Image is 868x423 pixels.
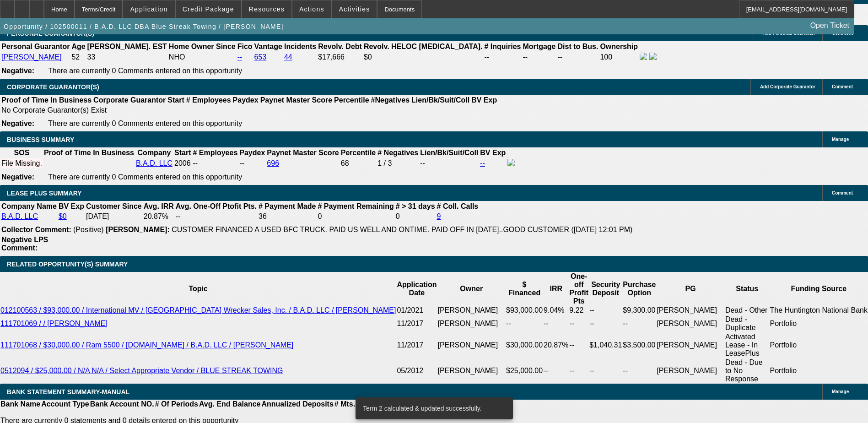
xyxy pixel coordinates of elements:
td: -- [484,52,521,62]
td: Portfolio [770,315,868,332]
td: No Corporate Guarantor(s) Exist [1,106,501,115]
b: Dist to Bus. [558,43,598,50]
td: -- [506,315,543,332]
td: $30,000.00 [506,332,543,358]
th: Funding Source [770,272,868,306]
th: Proof of Time In Business [1,96,92,105]
th: SOS [1,148,43,157]
td: The Huntington National Bank [770,306,868,315]
b: # Payment Remaining [318,202,394,210]
td: -- [589,306,622,315]
b: Paynet Master Score [267,149,339,157]
td: [PERSON_NAME] [656,332,725,358]
span: CUSTOMER FINANCED A USED BFC TRUCK. PAID US WELL AND ONTIME. PAID OFF IN [DATE]..GOOD CUSTOMER ([... [172,226,632,233]
b: # Negatives [377,149,418,157]
span: Comment [832,84,853,89]
td: [PERSON_NAME] [437,358,506,384]
td: Dead - Duplicate [725,315,770,332]
b: Negative: [1,67,34,75]
b: Lien/Bk/Suit/Coll [411,96,469,104]
button: Actions [292,0,331,18]
span: (Positive) [73,226,104,233]
td: 05/2012 [396,358,437,384]
b: # Payment Made [259,202,316,210]
td: 0 [395,212,436,221]
td: [PERSON_NAME] [656,315,725,332]
button: Activities [332,0,377,18]
span: Manage [832,389,849,394]
div: 1 / 3 [377,159,418,168]
a: B.A.D. LLC [1,212,38,220]
a: 44 [284,53,292,61]
td: 0 [317,212,394,221]
th: Purchase Option [622,272,656,306]
a: B.A.D. LLC [136,159,173,167]
td: Dead - Due to No Response [725,358,770,384]
span: BUSINESS SUMMARY [7,136,74,143]
img: linkedin-icon.png [649,53,657,60]
b: Company Name [1,202,57,210]
b: Percentile [334,96,369,104]
td: [PERSON_NAME] [437,332,506,358]
td: -- [523,52,556,62]
span: Comment [832,190,853,195]
td: -- [622,358,656,384]
td: 33 [87,52,167,62]
span: BANK STATEMENT SUMMARY-MANUAL [7,388,129,396]
span: There are currently 0 Comments entered on this opportunity [48,67,242,75]
b: #Negatives [371,96,410,104]
img: facebook-icon.png [640,53,647,60]
span: LEASE PLUS SUMMARY [7,190,82,197]
th: One-off Profit Pts [569,272,589,306]
td: $9,300.00 [622,306,656,315]
td: [PERSON_NAME] [437,306,506,315]
b: Age [71,43,85,50]
b: [PERSON_NAME]. EST [87,43,167,50]
b: # Inquiries [484,43,521,50]
b: Revolv. HELOC [MEDICAL_DATA]. [364,43,483,50]
b: Personal Guarantor [1,43,70,50]
b: Fico [237,43,253,50]
span: Credit Package [183,5,234,13]
td: $17,666 [318,52,362,62]
b: Avg. One-Off Ptofit Pts. [176,202,257,210]
b: Lien/Bk/Suit/Coll [420,149,478,157]
b: # Employees [186,96,231,104]
td: Portfolio [770,332,868,358]
div: Term 2 calculated & updated successfully. [356,397,509,419]
b: Mortgage [523,43,556,50]
span: RELATED OPPORTUNITY(S) SUMMARY [7,260,128,268]
td: 9.04% [543,306,569,315]
button: Resources [242,0,291,18]
td: 52 [71,52,86,62]
th: Bank Account NO. [90,400,155,409]
b: Customer Since [86,202,142,210]
b: Revolv. Debt [318,43,362,50]
td: -- [543,315,569,332]
a: [PERSON_NAME] [1,53,62,61]
b: Start [167,96,184,104]
th: # Of Periods [155,400,199,409]
div: 68 [341,159,376,168]
td: -- [420,158,479,168]
b: Incidents [284,43,316,50]
b: # Employees [193,149,237,157]
th: IRR [543,272,569,306]
a: 111701069 / / [PERSON_NAME] [0,320,108,327]
b: Corporate Guarantor [93,96,166,104]
b: Paydex [233,96,259,104]
td: -- [622,315,656,332]
th: Status [725,272,770,306]
td: Activated Lease - In LeasePlus [725,332,770,358]
th: # Mts. Neg. [MEDICAL_DATA]. [334,400,439,409]
td: -- [557,52,599,62]
td: -- [589,358,622,384]
b: Company [138,149,171,157]
a: 9 [437,212,441,220]
td: Portfolio [770,358,868,384]
span: Opportunity / 102500011 / B.A.D. LLC DBA Blue Streak Towing / [PERSON_NAME] [4,23,284,30]
span: Application [130,5,167,13]
th: Account Type [41,400,90,409]
a: 0512094 / $25,000.00 / N/A N/A / Select Appropriate Vendor / BLUE STREAK TOWING [0,367,283,374]
td: 01/2021 [396,306,437,315]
